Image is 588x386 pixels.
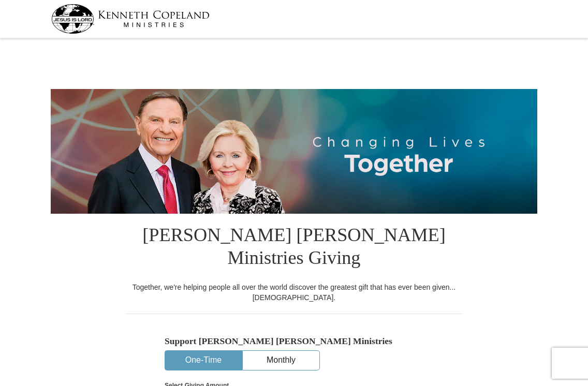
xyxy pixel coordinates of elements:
button: One-Time [165,351,242,370]
button: Monthly [243,351,319,370]
div: Together, we're helping people all over the world discover the greatest gift that has ever been g... [126,282,462,303]
img: kcm-header-logo.svg [51,4,210,34]
h5: Support [PERSON_NAME] [PERSON_NAME] Ministries [165,336,423,347]
h1: [PERSON_NAME] [PERSON_NAME] Ministries Giving [126,214,462,282]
